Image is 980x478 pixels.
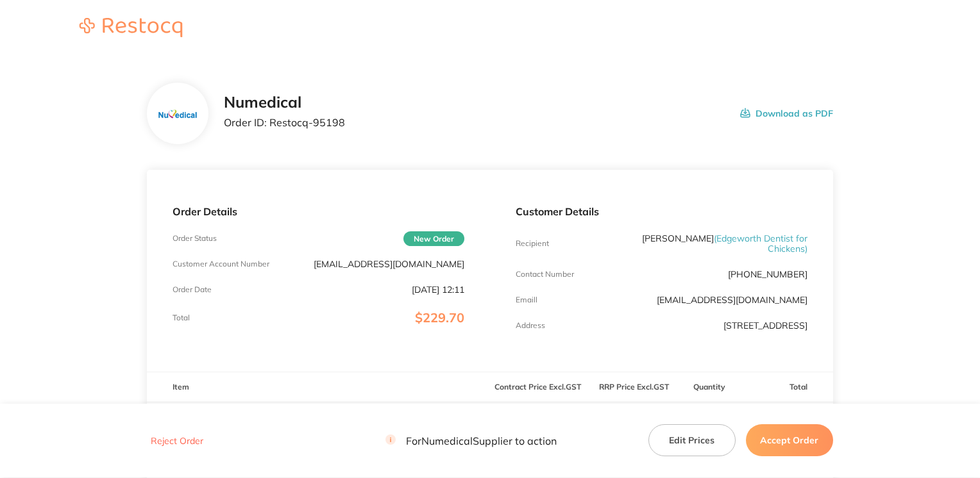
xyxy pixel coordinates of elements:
p: Customer Details [516,206,807,217]
p: [DATE] 12:11 [412,284,464,295]
th: Contract Price Excl. GST [490,372,586,402]
img: bTgzdmk4dA [157,106,199,121]
p: Address [516,321,545,330]
a: Restocq logo [67,18,195,39]
p: Order Details [173,206,464,217]
p: Emaill [516,295,537,304]
span: ( Edgeworth Dentist for Chickens ) [714,233,807,254]
img: Restocq logo [67,18,195,37]
p: Recipient [516,239,549,248]
button: Accept Order [746,425,833,457]
button: Download as PDF [740,94,833,133]
span: New Order [403,231,464,246]
p: Order Date [173,285,212,294]
th: RRP Price Excl. GST [586,372,682,402]
th: Total [737,372,833,402]
p: [EMAIL_ADDRESS][DOMAIN_NAME] [314,259,464,269]
p: [STREET_ADDRESS] [723,320,807,331]
p: [PERSON_NAME] [613,233,807,254]
p: Customer Account Number [173,260,269,268]
p: Order Status [173,234,217,243]
th: Item [147,372,490,402]
th: Quantity [682,372,737,402]
p: For Numedical Supplier to action [385,435,557,447]
img: eWt1YzE3OA [173,402,237,466]
a: [EMAIL_ADDRESS][DOMAIN_NAME] [657,294,807,306]
p: Total [173,313,190,322]
p: Contact Number [516,270,574,279]
button: Edit Prices [648,425,736,457]
h2: Numedical [224,94,345,111]
p: Order ID: Restocq- 95198 [224,117,345,128]
span: $229.70 [415,309,464,326]
p: [PHONE_NUMBER] [728,269,807,279]
button: Reject Order [147,436,207,447]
